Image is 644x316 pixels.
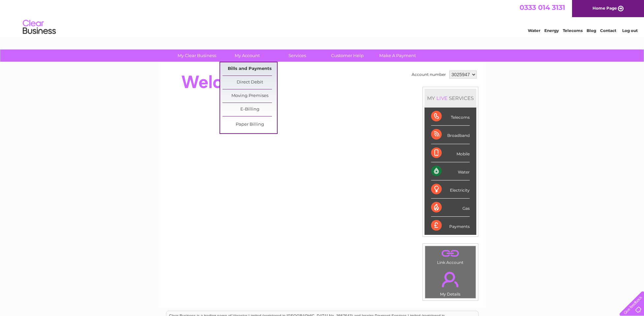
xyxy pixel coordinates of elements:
[427,248,474,259] a: .
[528,28,540,33] a: Water
[431,144,470,162] div: Mobile
[166,4,478,32] div: Clear Business is a trading name of Verastar Limited (registered in [GEOGRAPHIC_DATA] No. 3667643...
[431,217,470,235] div: Payments
[320,49,375,62] a: Customer Help
[370,49,425,62] a: Make A Payment
[22,17,56,37] img: logo.png
[600,28,616,33] a: Contact
[431,108,470,126] div: Telecoms
[431,199,470,217] div: Gas
[544,28,559,33] a: Energy
[425,246,476,267] td: Link Account
[222,103,277,116] a: E-Billing
[170,49,224,62] a: My Clear Business
[622,28,638,33] a: Log out
[435,95,449,101] div: LIVE
[431,126,470,144] div: Broadband
[587,28,596,33] a: Blog
[520,3,565,12] a: 0333 014 3131
[222,118,277,131] a: Paper Billing
[425,266,476,299] td: My Details
[222,76,277,89] a: Direct Debit
[222,89,277,103] a: Moving Premises
[563,28,583,33] a: Telecoms
[270,49,324,62] a: Services
[431,180,470,199] div: Electricity
[424,89,476,108] div: MY SERVICES
[410,69,448,80] td: Account number
[427,268,474,291] a: .
[222,62,277,76] a: Bills and Payments
[220,49,274,62] a: My Account
[431,162,470,180] div: Water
